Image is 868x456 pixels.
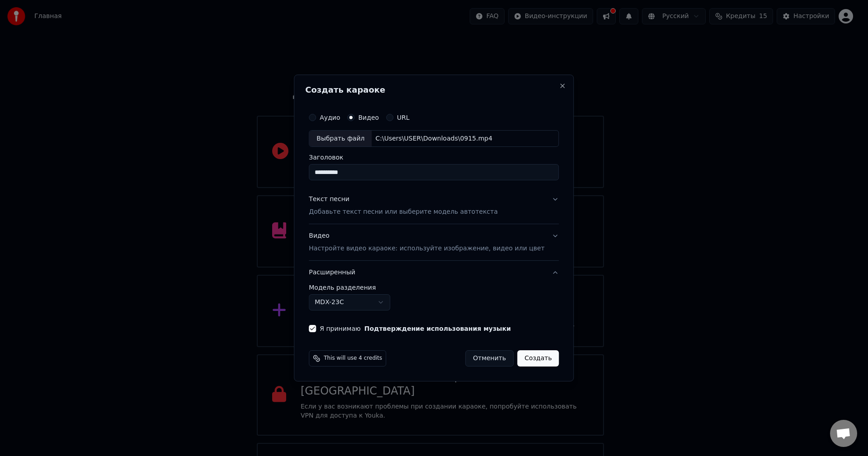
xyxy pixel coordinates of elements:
[309,225,559,261] button: ВидеоНастройте видео караоке: используйте изображение, видео или цвет
[309,232,544,254] div: Видео
[517,350,559,367] button: Создать
[320,325,511,332] label: Я принимаю
[309,244,544,253] p: Настройте видео караоке: используйте изображение, видео или цвет
[358,114,379,121] label: Видео
[309,284,559,318] div: Расширенный
[465,350,514,367] button: Отменить
[305,86,562,94] h2: Создать караоке
[309,195,349,204] div: Текст песни
[372,134,496,143] div: C:\Users\USER\Downloads\0915.mp4
[397,114,410,121] label: URL
[309,155,559,161] label: Заголовок
[309,208,498,217] p: Добавьте текст песни или выберите модель автотекста
[364,325,511,332] button: Я принимаю
[309,261,559,284] button: Расширенный
[320,114,340,121] label: Аудио
[309,131,372,147] div: Выбрать файл
[309,188,559,224] button: Текст песниДобавьте текст песни или выберите модель автотекста
[324,355,382,362] span: This will use 4 credits
[309,284,559,291] label: Модель разделения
